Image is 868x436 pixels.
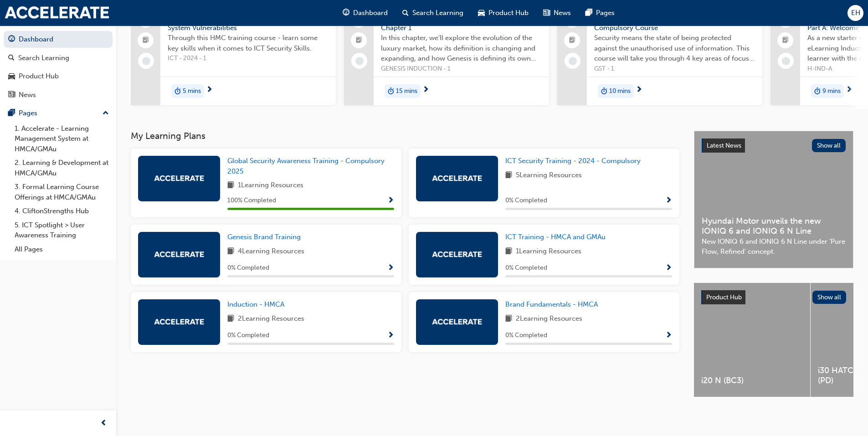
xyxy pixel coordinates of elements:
[227,180,234,191] span: book-icon
[665,330,672,341] button: Show Progress
[227,232,304,242] a: Genesis Brand Training
[227,246,234,257] span: book-icon
[702,216,846,236] span: Hyundai Motor unveils the new IONIQ 6 and IONIQ 6 N Line
[19,71,59,82] div: Product Hub
[665,195,672,206] button: Show Progress
[694,131,853,268] a: Latest NewsShow allHyundai Motor unveils the new IONIQ 6 and IONIQ 6 N LineNew IONIQ 6 and IONIQ ...
[822,86,841,97] span: 9 mins
[505,195,547,206] span: 0 % Completed
[8,54,15,62] span: search-icon
[227,157,385,175] span: Global Security Awareness Training - Compulsory 2025
[701,290,846,305] a: Product HubShow all
[702,138,846,153] a: Latest NewsShow all
[18,53,69,63] div: Search Learning
[387,195,394,206] button: Show Progress
[812,139,846,152] button: Show all
[814,85,821,97] span: duration-icon
[505,263,547,273] span: 0 % Completed
[505,246,512,257] span: book-icon
[594,33,755,64] span: Security means the state of being protected against the unauthorised use of information. This cou...
[4,50,113,67] a: Search Learning
[4,105,113,122] button: Pages
[227,156,394,176] a: Global Security Awareness Training - Compulsory 2025
[578,4,622,22] a: pages-iconPages
[227,263,269,273] span: 0 % Completed
[665,262,672,274] button: Show Progress
[395,4,471,22] a: search-iconSearch Learning
[609,86,631,97] span: 10 mins
[11,122,113,156] a: 1. Accelerate - Learning Management System at HMCA/GMAu
[4,87,113,103] a: News
[543,7,550,19] span: news-icon
[505,233,606,241] span: ICT Training - HMCA and GMAu
[11,242,113,256] a: All Pages
[355,57,364,65] span: learningRecordVerb_NONE-icon
[8,109,15,118] span: pages-icon
[557,5,762,105] a: Global Security Awareness Training - Compulsory CourseSecurity means the state of being protected...
[422,86,429,94] span: next-icon
[402,7,409,19] span: search-icon
[694,283,810,397] a: i20 N (BC3)
[706,293,742,301] span: Product Hub
[516,170,582,181] span: 5 Learning Resources
[344,5,549,105] a: Genesis Training - Disruptors of Luxury - Chapter 1In this chapter, we'll explore the evolution o...
[554,8,571,18] span: News
[381,64,542,74] span: GENESIS INDUCTION - 1
[154,319,204,325] img: accelerate-hmca
[227,195,276,206] span: 100 % Completed
[131,5,336,105] a: Methods to Prevent Hacking Through System VulnerabilitiesThrough this HMC training course - learn...
[5,6,109,19] img: accelerate-hmca
[206,86,213,94] span: next-icon
[227,299,288,310] a: Induction - HMCA
[356,35,362,46] span: booktick-icon
[143,35,149,46] span: booktick-icon
[343,7,349,19] span: guage-icon
[8,36,15,44] span: guage-icon
[505,313,512,325] span: book-icon
[103,108,109,119] span: up-icon
[516,313,582,325] span: 2 Learning Resources
[175,85,181,97] span: duration-icon
[665,197,672,205] span: Show Progress
[432,319,482,325] img: accelerate-hmca
[154,175,204,181] img: accelerate-hmca
[353,8,388,18] span: Dashboard
[4,29,113,105] button: DashboardSearch LearningProduct HubNews
[238,246,304,257] span: 4 Learning Resources
[536,4,578,22] a: news-iconNews
[569,57,577,65] span: learningRecordVerb_NONE-icon
[11,204,113,218] a: 4. CliftonStrengths Hub
[782,35,789,46] span: booktick-icon
[586,7,592,19] span: pages-icon
[412,8,463,18] span: Search Learning
[381,33,542,64] span: In this chapter, we'll explore the evolution of the luxury market, how its definition is changing...
[8,91,15,99] span: news-icon
[601,85,607,97] span: duration-icon
[183,86,201,97] span: 5 mins
[847,5,863,21] button: EH
[471,4,536,22] a: car-iconProduct Hub
[636,86,642,94] span: next-icon
[505,300,598,308] span: Brand Fundamentals - HMCA
[665,332,672,340] span: Show Progress
[388,85,394,97] span: duration-icon
[227,330,269,341] span: 0 % Completed
[432,251,482,257] img: accelerate-hmca
[100,418,107,429] span: prev-icon
[19,90,36,100] div: News
[701,375,803,386] span: i20 N (BC3)
[168,53,329,64] span: ICT - 2024 - 1
[11,156,113,180] a: 2. Learning & Development at HMCA/GMAu
[4,68,113,85] a: Product Hub
[238,180,303,191] span: 1 Learning Resources
[596,8,615,18] span: Pages
[227,313,234,325] span: book-icon
[812,291,847,304] button: Show all
[11,218,113,242] a: 5. ICT Spotlight > User Awareness Training
[702,236,846,257] span: New IONIQ 6 and IONIQ 6 N Line under ‘Pure Flow, Refined’ concept.
[387,262,394,274] button: Show Progress
[227,233,301,241] span: Genesis Brand Training
[505,232,609,242] a: ICT Training - HMCA and GMAu
[335,4,395,22] a: guage-iconDashboard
